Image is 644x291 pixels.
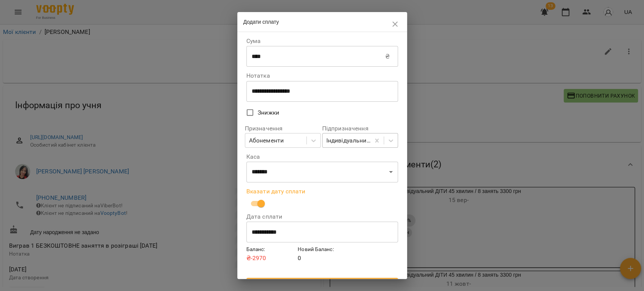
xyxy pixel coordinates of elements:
[243,19,279,25] span: Додати сплату
[322,126,398,132] label: Підпризначення
[246,245,295,254] h6: Баланс :
[246,188,398,195] label: Вказати дату сплати
[246,254,295,263] p: ₴ -2970
[298,245,346,254] h6: Новий Баланс :
[245,126,321,132] label: Призначення
[246,154,398,160] label: Каса
[258,108,279,117] span: Знижки
[246,38,398,44] label: Сума
[249,136,284,145] div: Абонементи
[246,73,398,79] label: Нотатка
[246,214,398,220] label: Дата сплати
[326,136,371,145] div: Індивідуальний ДІТИ 45 хвилин / 8 занять 3300 грн
[385,52,389,61] p: ₴
[296,244,348,264] div: 0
